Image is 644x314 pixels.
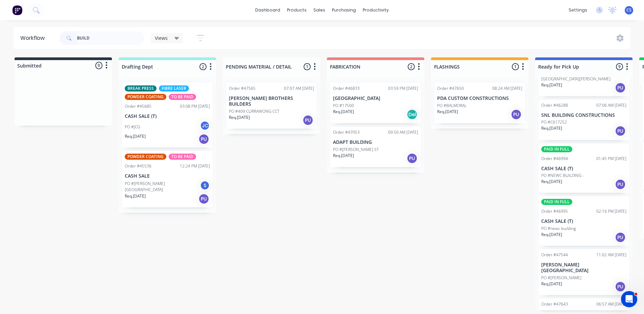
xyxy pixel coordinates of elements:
[539,100,629,140] div: Order #4628807:06 AM [DATE]SNL BUILDING CONSTRUCTIONSPO #C617252Req.[DATE]PU
[125,85,157,91] div: BREAK PRESS
[180,103,210,109] div: 03:08 PM [DATE]
[541,281,562,287] p: Req. [DATE]
[333,109,354,115] p: Req. [DATE]
[565,5,591,15] div: settings
[122,151,213,207] div: POWDER COATINGTO BE PAIDOrder #4553612:24 PM [DATE]CASH SALEPO #[PERSON_NAME][GEOGRAPHIC_DATA]SRe...
[388,129,418,135] div: 09:50 AM [DATE]
[434,83,525,123] div: Order #4765008:24 AM [DATE]PDA CUSTOM CONSTRUCTIONSPO #BALMORALReq.[DATE]PU
[615,232,626,243] div: PU
[198,134,209,145] div: PU
[541,82,562,88] p: Req. [DATE]
[180,163,210,169] div: 12:24 PM [DATE]
[229,85,256,91] div: Order #47565
[541,156,568,162] div: Order #46994
[539,196,629,246] div: PAID IN FULLOrder #4699502:16 PM [DATE]CASH SALE (T)PO #newc buildingReq.[DATE]PU
[541,166,626,172] p: CASH SALE (T)
[615,126,626,136] div: PU
[333,129,360,135] div: Order #47053
[511,109,522,120] div: PU
[226,83,317,129] div: Order #4756507:07 AM [DATE][PERSON_NAME] BROTHERS BUILDERSPO #409 CURRAWONG CCTReq.[DATE]PU
[541,112,626,118] p: SNL BUILDING CONSTRUCTIONS
[539,249,629,295] div: Order #4754411:02 AM [DATE][PERSON_NAME][GEOGRAPHIC_DATA]PO #[PERSON_NAME]Req.[DATE]PU
[200,180,210,190] div: S
[333,85,360,91] div: Order #46833
[169,94,196,100] div: TO BE PAID
[541,275,581,281] p: PO #[PERSON_NAME]
[437,96,522,101] p: PDA CUSTOM CONSTRUCTIONS
[621,291,637,307] iframe: Intercom live chat
[125,193,146,199] p: Req. [DATE]
[333,96,418,101] p: [GEOGRAPHIC_DATA]
[198,193,209,204] div: PU
[12,5,22,15] img: Factory
[541,173,584,179] p: PO #NEWC BUILDING -
[330,83,421,123] div: Order #4683303:59 PM [DATE][GEOGRAPHIC_DATA]PO #17500Req.[DATE]Del
[330,127,421,167] div: Order #4705309:50 AM [DATE]ADAPT BUILDINGPO #[PERSON_NAME] STReq.[DATE]PU
[541,146,572,152] div: PAID IN FULL
[229,114,250,121] p: Req. [DATE]
[229,108,279,114] p: PO #409 CURRAWONG CCT
[541,208,568,214] div: Order #46995
[541,262,626,273] p: [PERSON_NAME][GEOGRAPHIC_DATA]
[284,85,314,91] div: 07:07 AM [DATE]
[541,301,568,307] div: Order #47643
[596,252,626,258] div: 11:02 AM [DATE]
[77,31,144,45] input: Search for orders...
[284,5,310,15] div: products
[303,115,313,126] div: PU
[615,281,626,292] div: PU
[169,154,196,160] div: TO BE PAID
[125,124,140,130] p: PO #JCG
[125,103,151,109] div: Order #45685
[200,121,210,131] div: JC
[615,179,626,190] div: PU
[596,208,626,214] div: 02:16 PM [DATE]
[626,7,631,13] span: CS
[541,199,572,205] div: PAID IN FULL
[252,5,284,15] a: dashboard
[541,226,576,232] p: PO #newc building
[541,232,562,238] p: Req. [DATE]
[541,179,562,185] p: Req. [DATE]
[437,85,464,91] div: Order #47650
[388,85,418,91] div: 03:59 PM [DATE]
[615,82,626,93] div: PU
[596,156,626,162] div: 01:45 PM [DATE]
[407,153,418,164] div: PU
[541,125,562,131] p: Req. [DATE]
[437,109,458,115] p: Req. [DATE]
[125,113,210,119] p: CASH SALE (T)
[125,154,166,160] div: POWDER COATING
[596,102,626,108] div: 07:06 AM [DATE]
[407,109,418,120] div: Del
[596,301,626,307] div: 06:57 AM [DATE]
[541,102,568,108] div: Order #46288
[333,103,354,109] p: PO #17500
[125,163,151,169] div: Order #45536
[122,83,213,148] div: BREAK PRESSFIBRE LASERPOWDER COATINGTO BE PAIDOrder #4568503:08 PM [DATE]CASH SALE (T)PO #JCGJCRe...
[329,5,359,15] div: purchasing
[333,153,354,159] p: Req. [DATE]
[229,96,314,107] p: [PERSON_NAME] BROTHERS BUILDERS
[492,85,522,91] div: 08:24 AM [DATE]
[333,147,379,153] p: PO #[PERSON_NAME] ST
[541,218,626,224] p: CASH SALE (T)
[541,252,568,258] div: Order #47544
[333,139,418,145] p: ADAPT BUILDING
[159,85,189,91] div: FIBRE LASER
[437,103,467,109] p: PO #BALMORAL
[541,76,611,82] p: [GEOGRAPHIC_DATA][PERSON_NAME]
[125,94,166,100] div: POWDER COATING
[125,133,146,139] p: Req. [DATE]
[539,143,629,193] div: PAID IN FULLOrder #4699401:45 PM [DATE]CASH SALE (T)PO #NEWC BUILDING -Req.[DATE]PU
[20,34,48,42] div: Workflow
[359,5,392,15] div: productivity
[125,181,200,193] p: PO #[PERSON_NAME][GEOGRAPHIC_DATA]
[541,119,567,125] p: PO #C617252
[125,173,210,179] p: CASH SALE
[155,34,168,42] span: Views
[310,5,329,15] div: sales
